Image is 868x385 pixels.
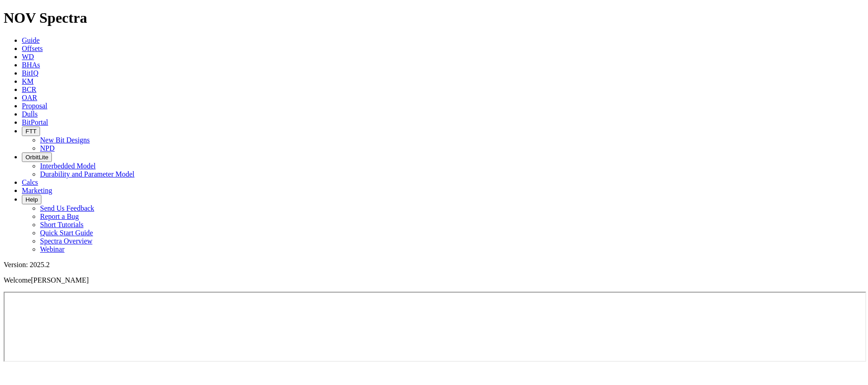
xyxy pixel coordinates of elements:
[40,213,79,220] a: Report a Bug
[22,127,40,136] button: FTT
[22,152,52,162] button: OrbitLite
[25,128,36,135] span: FTT
[22,110,38,118] a: Dulls
[25,154,48,161] span: OrbitLite
[22,102,47,110] a: Proposal
[40,245,65,253] a: Webinar
[4,10,864,26] h1: NOV Spectra
[40,237,92,245] a: Spectra Overview
[40,229,93,237] a: Quick Start Guide
[31,276,89,284] span: [PERSON_NAME]
[22,69,38,77] a: BitIQ
[4,261,864,269] div: Version: 2025.2
[22,61,40,69] a: BHAs
[22,45,43,52] a: Offsets
[22,178,38,186] a: Calcs
[22,118,48,126] a: BitPortal
[22,53,34,61] a: WD
[22,195,41,204] button: Help
[25,196,38,203] span: Help
[40,136,90,144] a: New Bit Designs
[22,86,36,93] a: BCR
[22,187,52,194] a: Marketing
[40,204,94,212] a: Send Us Feedback
[40,170,135,178] a: Durability and Parameter Model
[40,162,96,170] a: Interbedded Model
[40,221,84,228] a: Short Tutorials
[22,36,40,44] a: Guide
[22,94,37,101] a: OAR
[22,77,34,85] a: KM
[40,144,55,152] a: NPD
[4,276,864,284] p: Welcome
